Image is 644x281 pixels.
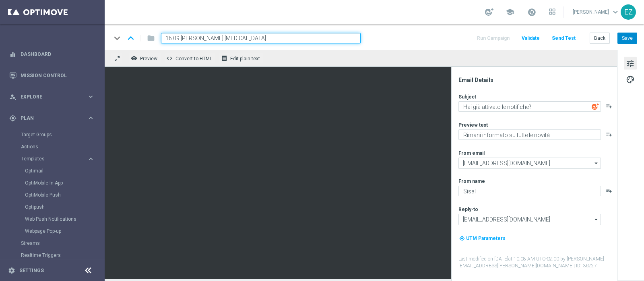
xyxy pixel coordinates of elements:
[21,144,84,150] a: Actions
[621,4,636,20] div: EZ
[572,6,621,18] a: [PERSON_NAME]keyboard_arrow_down
[166,55,173,62] span: code
[25,213,104,225] div: Web Push Notifications
[458,76,616,84] div: Email Details
[522,35,540,41] span: Validate
[21,156,87,161] div: Templates
[19,268,44,273] a: Settings
[9,115,87,122] div: Plan
[624,57,637,70] button: tune
[606,187,612,194] button: playlist_add
[626,58,635,69] span: tune
[21,131,84,138] a: Target Groups
[175,56,212,62] span: Convert to HTML
[87,114,95,122] i: keyboard_arrow_right
[129,53,161,64] button: remove_red_eye Preview
[21,116,87,121] span: Plan
[25,204,84,210] a: Optipush
[458,256,616,269] label: Last modified on [DATE] at 10:08 AM UTC-02:00 by [PERSON_NAME][EMAIL_ADDRESS][PERSON_NAME][DOMAIN...
[21,240,84,246] a: Streams
[25,168,84,174] a: Optimail
[21,129,104,141] div: Target Groups
[87,155,95,163] i: keyboard_arrow_right
[25,165,104,177] div: Optimail
[21,252,84,258] a: Realtime Triggers
[590,33,610,44] button: Back
[458,150,485,156] label: From email
[9,65,95,86] div: Mission Control
[21,153,104,237] div: Templates
[551,33,577,44] button: Send Test
[21,94,87,99] span: Explore
[21,237,104,249] div: Streams
[25,201,104,213] div: Optipush
[219,53,264,64] button: receipt Edit plain text
[161,33,361,43] input: Enter a unique template name
[21,156,95,162] button: Templates keyboard_arrow_right
[592,103,599,110] img: optiGenie.svg
[617,33,637,44] button: Save
[9,51,17,58] i: equalizer
[458,94,476,100] label: Subject
[9,93,87,101] div: Explore
[606,103,612,109] button: playlist_add
[9,51,95,57] button: equalizer Dashboard
[25,180,84,186] a: OptiMobile In-App
[9,115,95,121] button: gps_fixed Plan keyboard_arrow_right
[458,214,601,225] input: Select
[9,43,95,65] div: Dashboard
[458,158,601,169] input: Select
[21,156,79,161] span: Templates
[25,228,84,234] a: Webpage Pop-up
[21,43,95,65] a: Dashboard
[21,249,104,261] div: Realtime Triggers
[574,263,597,269] span: | ID: 36227
[8,267,15,274] i: settings
[611,8,620,16] span: keyboard_arrow_down
[9,93,17,101] i: person_search
[624,73,637,86] button: palette
[221,55,227,62] i: receipt
[458,122,488,128] label: Preview text
[592,158,601,168] i: arrow_drop_down
[626,74,635,85] span: palette
[25,177,104,189] div: OptiMobile In-App
[21,141,104,153] div: Actions
[87,93,95,101] i: keyboard_arrow_right
[125,32,137,44] i: keyboard_arrow_up
[140,56,157,62] span: Preview
[520,33,541,44] button: Validate
[459,236,465,241] i: my_location
[458,234,506,243] button: my_location UTM Parameters
[9,72,95,79] button: Mission Control
[25,189,104,201] div: OptiMobile Push
[25,216,84,222] a: Web Push Notifications
[9,94,95,100] button: person_search Explore keyboard_arrow_right
[606,131,612,137] button: playlist_add
[25,192,84,198] a: OptiMobile Push
[9,115,17,122] i: gps_fixed
[506,8,514,16] span: school
[458,206,478,213] label: Reply-to
[592,214,601,225] i: arrow_drop_down
[21,65,95,86] a: Mission Control
[131,55,137,62] i: remove_red_eye
[230,56,260,62] span: Edit plain text
[25,225,104,237] div: Webpage Pop-up
[164,53,216,64] button: code Convert to HTML
[458,178,485,185] label: From name
[466,236,506,241] span: UTM Parameters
